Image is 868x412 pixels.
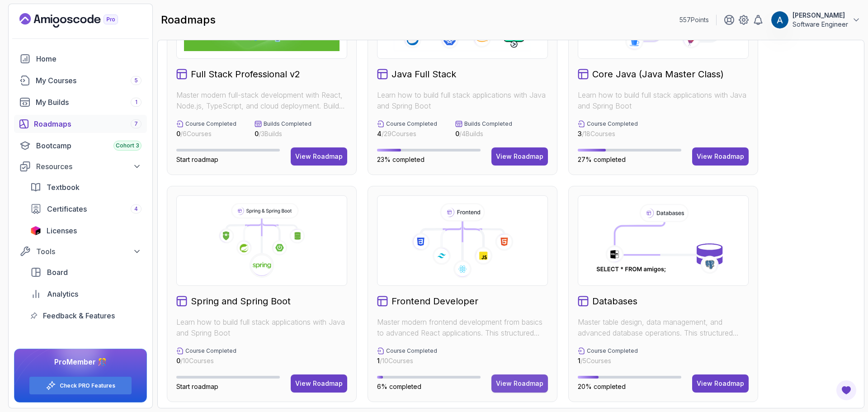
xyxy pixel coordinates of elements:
p: Learn how to build full stack applications with Java and Spring Boot [578,90,749,111]
h2: Full Stack Professional v2 [191,68,300,81]
span: 0 [255,130,259,137]
p: / 5 Courses [578,356,638,365]
span: Licenses [47,225,77,236]
span: Textbook [47,182,80,193]
h2: Core Java (Java Master Class) [592,68,724,81]
span: Feedback & Features [43,310,115,321]
div: My Courses [36,75,142,86]
p: Master table design, data management, and advanced database operations. This structured learning ... [578,317,749,338]
div: View Roadmap [697,379,744,388]
a: feedback [25,307,147,325]
p: Master modern full-stack development with React, Node.js, TypeScript, and cloud deployment. Build... [176,90,347,111]
span: Cohort 3 [116,142,139,149]
span: Analytics [47,289,78,299]
span: Start roadmap [176,383,218,390]
p: Course Completed [386,120,437,128]
h2: Spring and Spring Boot [191,295,291,308]
button: View Roadmap [692,374,749,393]
span: 3 [578,130,582,137]
button: View Roadmap [291,374,347,393]
p: [PERSON_NAME] [793,11,848,20]
span: 0 [176,357,180,365]
a: analytics [25,285,147,303]
p: Builds Completed [264,120,311,128]
p: Course Completed [587,347,638,355]
div: Tools [36,246,142,257]
h2: Databases [592,295,637,308]
span: Start roadmap [176,156,218,163]
span: 0 [455,130,459,137]
span: 1 [135,99,137,106]
button: Resources [14,158,147,175]
span: 5 [134,77,138,84]
span: 20% completed [578,383,626,390]
span: Certificates [47,204,87,214]
button: user profile image[PERSON_NAME]Software Engineer [771,11,861,29]
span: 1 [377,357,380,365]
button: Check PRO Features [29,376,132,395]
button: View Roadmap [291,147,347,166]
span: 23% completed [377,156,425,163]
a: Landing page [19,13,139,28]
p: / 4 Builds [455,129,512,138]
p: Learn how to build full stack applications with Java and Spring Boot [377,90,548,111]
button: View Roadmap [491,374,548,393]
div: View Roadmap [697,152,744,161]
button: Open Feedback Button [835,379,857,401]
div: My Builds [36,97,142,108]
span: 27% completed [578,156,626,163]
a: bootcamp [14,137,147,155]
span: Board [47,267,68,278]
h2: roadmaps [161,13,216,27]
h2: Frontend Developer [392,295,478,308]
p: / 3 Builds [255,129,311,138]
p: / 10 Courses [377,356,437,365]
img: jetbrains icon [30,226,41,235]
a: licenses [25,222,147,240]
span: 1 [578,357,580,365]
p: / 6 Courses [176,129,236,138]
a: textbook [25,178,147,196]
div: Roadmaps [34,118,142,129]
span: 4 [134,205,138,213]
img: user profile image [771,11,788,28]
p: Course Completed [185,347,236,355]
a: builds [14,93,147,111]
div: View Roadmap [496,379,543,388]
button: View Roadmap [491,147,548,166]
p: Learn how to build full stack applications with Java and Spring Boot [176,317,347,338]
div: Bootcamp [36,140,142,151]
button: View Roadmap [692,147,749,166]
a: board [25,263,147,281]
p: Course Completed [185,120,236,128]
a: certificates [25,200,147,218]
span: 7 [134,120,138,128]
p: Builds Completed [464,120,512,128]
p: Master modern frontend development from basics to advanced React applications. This structured le... [377,317,548,338]
p: / 29 Courses [377,129,437,138]
div: View Roadmap [496,152,543,161]
a: courses [14,71,147,90]
p: Course Completed [587,120,638,128]
h2: Java Full Stack [392,68,456,81]
a: Check PRO Features [60,382,115,389]
div: Home [36,53,142,64]
p: / 10 Courses [176,356,236,365]
span: 6% completed [377,383,421,390]
button: Tools [14,243,147,260]
a: home [14,50,147,68]
p: 557 Points [679,15,709,24]
div: Resources [36,161,142,172]
span: 4 [377,130,382,137]
div: View Roadmap [295,152,343,161]
a: roadmaps [14,115,147,133]
span: 0 [176,130,180,137]
div: View Roadmap [295,379,343,388]
p: Course Completed [386,347,437,355]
